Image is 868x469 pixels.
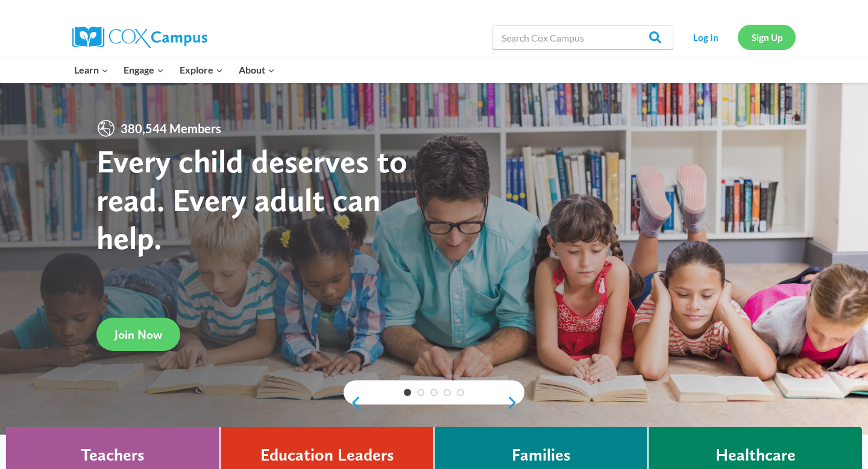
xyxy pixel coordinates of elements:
[96,142,407,257] strong: Every child deserves to read. Every adult can help.
[344,391,524,415] div: content slider buttons
[430,389,438,396] a: 3
[96,318,180,351] a: Join Now
[66,57,116,83] button: Child menu of Learn
[81,445,145,465] h4: Teachers
[512,445,571,465] h4: Families
[506,395,524,410] a: next
[116,57,172,83] button: Child menu of Engage
[344,395,362,410] a: previous
[260,445,394,465] h4: Education Leaders
[66,57,282,83] nav: Primary Navigation
[116,119,226,138] span: 380,544 Members
[715,445,796,465] h4: Healthcare
[417,389,424,396] a: 2
[679,25,732,49] a: Log In
[172,57,231,83] button: Child menu of Explore
[679,25,796,49] nav: Secondary Navigation
[231,57,283,83] button: Child menu of About
[404,389,411,396] a: 1
[738,25,796,49] a: Sign Up
[72,27,207,48] img: Cox Campus
[492,25,673,49] input: Search Cox Campus
[457,389,464,396] a: 5
[444,389,451,396] a: 4
[115,327,162,342] span: Join Now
